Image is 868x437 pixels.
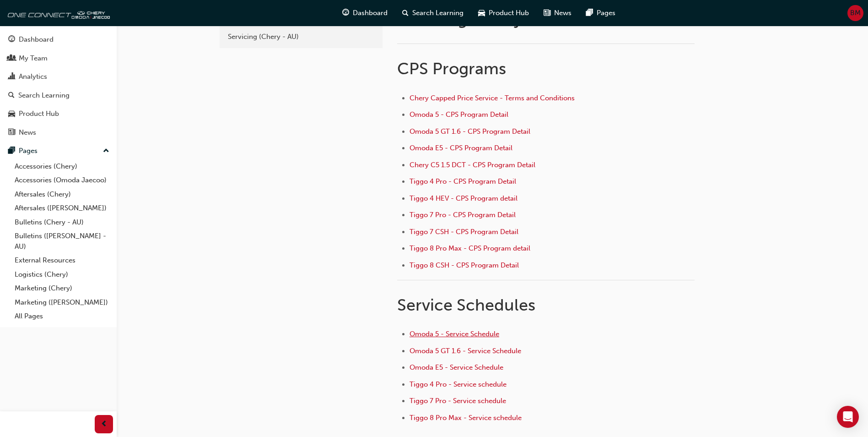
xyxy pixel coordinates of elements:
a: Bulletins (Chery - AU) [11,215,113,229]
span: car-icon [8,110,15,118]
a: Aftersales (Chery) [11,187,113,202]
a: Tiggo 4 HEV - CPS Program detail [410,194,518,202]
div: Search Learning [18,90,70,101]
span: news-icon [544,7,550,19]
a: Accessories (Chery) [11,159,113,174]
span: people-icon [8,55,15,63]
a: Tiggo 7 CSH - CPS Program Detail [410,228,518,236]
a: Omoda E5 - CPS Program Detail [410,144,512,152]
span: pages-icon [586,7,593,19]
button: Pages [4,142,113,159]
div: Product Hub [19,109,59,119]
span: BM [850,8,861,18]
div: My Team [19,53,48,64]
a: Accessories (Omoda Jaecoo) [11,173,113,187]
span: News [554,8,571,18]
a: Omoda 5 GT 1.6 - Service Schedule [410,347,521,355]
a: External Resources [11,253,113,268]
div: Open Intercom Messenger [837,406,859,428]
span: Product Hub [489,8,529,18]
a: Aftersales ([PERSON_NAME]) [11,201,113,215]
a: Search Learning [4,87,113,104]
a: Marketing (Chery) [11,281,113,295]
a: Analytics [4,68,113,85]
a: pages-iconPages [579,4,623,22]
a: Tiggo 4 Pro - Service schedule [410,380,507,388]
div: Pages [19,146,38,156]
a: car-iconProduct Hub [471,4,536,22]
a: Tiggo 8 CSH - CPS Program Detail [410,261,519,269]
a: Omoda 5 - Service Schedule [410,330,499,338]
a: Marketing ([PERSON_NAME]) [11,295,113,310]
span: Pages [597,8,615,18]
a: Chery C5 1.5 DCT - CPS Program Detail [410,161,535,169]
a: My Team [4,50,113,67]
span: search-icon [8,92,15,100]
span: Dashboard [353,8,388,18]
a: Dashboard [4,31,113,48]
span: Service Schedules [397,295,535,315]
a: Tiggo 4 Pro - CPS Program Detail [410,177,516,186]
span: news-icon [8,129,15,137]
a: news-iconNews [536,4,579,22]
a: News [4,124,113,141]
a: Omoda 5 - CPS Program Detail [410,110,508,119]
a: Omoda E5 - Service Schedule [410,363,503,371]
span: search-icon [402,7,409,19]
span: chart-icon [8,73,15,81]
div: News [19,127,36,138]
button: DashboardMy TeamAnalyticsSearch LearningProduct HubNews [4,29,113,142]
a: guage-iconDashboard [335,4,395,22]
a: Tiggo 7 Pro - CPS Program Detail [410,211,516,219]
span: guage-icon [342,7,349,19]
a: Logistics (Chery) [11,268,113,282]
span: pages-icon [8,147,15,155]
a: Chery Capped Price Service - Terms and Conditions [410,94,575,102]
a: Product Hub [4,105,113,122]
div: Dashboard [19,34,54,45]
a: Omoda 5 GT 1.6 - CPS Program Detail [410,127,530,136]
span: Search Learning [412,8,464,18]
div: Analytics [19,71,47,82]
a: Tiggo 7 Pro - Service schedule [410,397,506,405]
a: Tiggo 8 Pro Max - CPS Program detail [410,244,530,252]
button: BM [847,5,863,21]
span: up-icon [103,145,109,157]
span: CPS Programs [397,59,506,78]
img: oneconnect [5,4,110,22]
a: Servicing (Chery - AU) [223,29,379,45]
span: car-icon [478,7,485,19]
span: prev-icon [101,419,108,430]
span: guage-icon [8,36,15,44]
a: Bulletins ([PERSON_NAME] - AU) [11,229,113,253]
div: Servicing (Chery - AU) [228,32,374,42]
a: All Pages [11,309,113,323]
a: Tiggo 8 Pro Max - Service schedule [410,414,522,422]
a: search-iconSearch Learning [395,4,471,22]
